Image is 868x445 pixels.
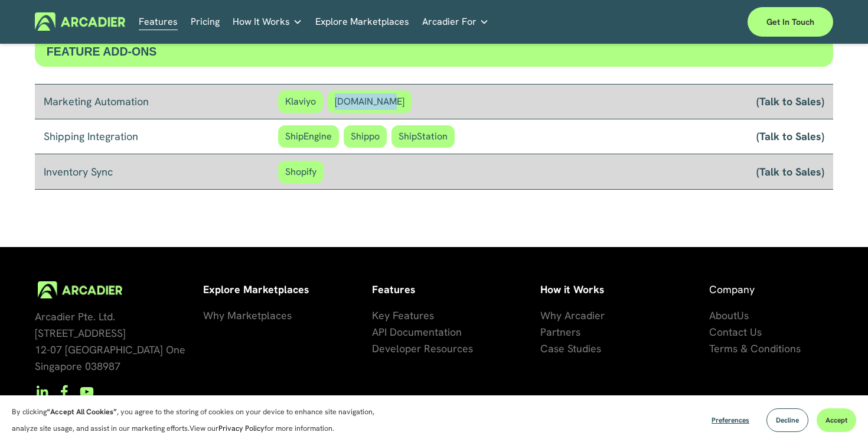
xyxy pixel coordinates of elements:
a: Contact Us [709,324,762,340]
span: Arcadier For [422,14,477,30]
a: Facebook [57,385,71,399]
span: Decline [776,415,799,425]
span: ShipEngine [278,125,339,148]
span: artners [546,325,580,339]
span: P [540,325,546,339]
div: Shipping Integration [44,128,278,145]
a: API Documentation [372,324,462,340]
a: se Studies [554,340,601,357]
span: API Documentation [372,325,462,339]
a: Pricing [191,12,220,31]
span: Why Arcadier [540,308,605,322]
span: Ca [540,342,554,355]
span: ShipStation [391,125,455,148]
span: How It Works [233,14,290,30]
span: About [709,308,737,322]
a: Ca [540,340,554,357]
span: [DOMAIN_NAME] [328,90,412,113]
span: se Studies [554,342,601,355]
strong: How it Works [540,282,604,296]
span: Contact Us [709,325,762,339]
a: (Talk to Sales) [756,94,824,108]
a: LinkedIn [35,385,49,399]
span: Developer Resources [372,342,473,355]
button: Decline [766,408,808,432]
a: artners [546,324,580,340]
span: Us [737,308,749,322]
span: Key Features [372,308,434,322]
strong: “Accept All Cookies” [47,407,117,417]
span: Arcadier Pte. Ltd. [STREET_ADDRESS] 12-07 [GEOGRAPHIC_DATA] One Singapore 038987 [35,310,185,373]
div: FEATURE ADD-ONS [35,36,833,67]
button: Preferences [703,408,758,432]
span: Terms & Conditions [709,342,801,355]
a: P [540,324,546,340]
a: folder dropdown [233,12,302,31]
a: Explore Marketplaces [315,12,409,31]
a: folder dropdown [422,12,489,31]
a: (Talk to Sales) [756,164,824,178]
a: Privacy Policy [218,424,265,433]
p: By clicking , you agree to the storing of cookies on your device to enhance site navigation, anal... [12,404,396,437]
span: Shopify [278,161,324,183]
span: Preferences [712,415,749,425]
a: Why Arcadier [540,307,605,324]
a: Developer Resources [372,340,473,357]
a: About [709,307,737,324]
img: Arcadier [35,12,125,31]
span: Klaviyo [278,90,323,113]
a: Features [139,12,178,31]
strong: Features [372,282,415,296]
span: Why Marketplaces [203,308,292,322]
a: Get in touch [748,7,833,37]
a: Why Marketplaces [203,307,292,324]
iframe: Chat Widget [809,388,868,445]
a: Key Features [372,307,434,324]
div: Marketing Automation [44,93,278,110]
span: Shippo [344,125,387,148]
div: Inventory Sync [44,164,278,180]
a: (Talk to Sales) [756,129,824,143]
a: YouTube [80,385,94,399]
span: Company [709,282,755,296]
strong: Explore Marketplaces [203,282,309,296]
a: Terms & Conditions [709,340,801,357]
